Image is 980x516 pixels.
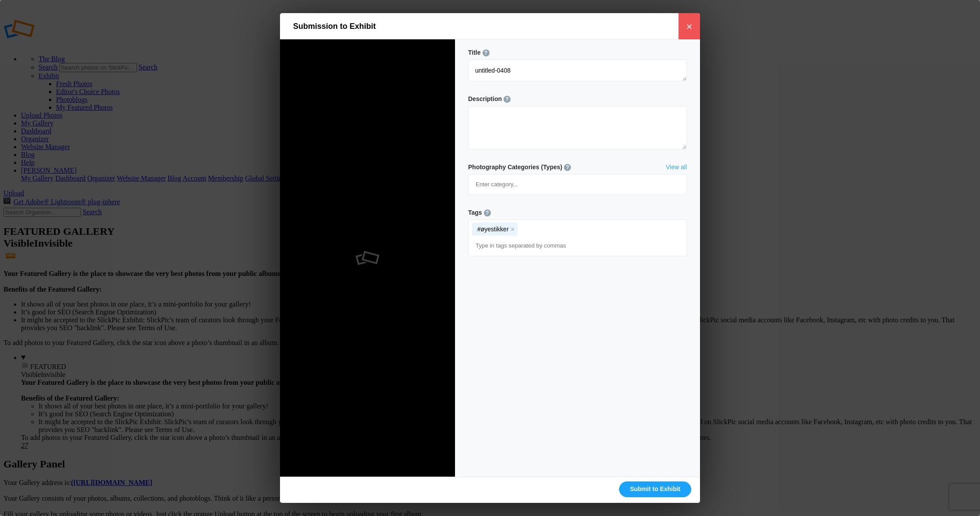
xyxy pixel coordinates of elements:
button: x [510,226,516,232]
b: Description [468,94,502,103]
input: Type in tags separated by commas [473,238,682,254]
a: View all [666,163,687,171]
div: ? [483,49,490,56]
b: Tags [468,208,482,217]
mat-chip: #øyestikker [472,223,518,236]
div: ? [564,164,571,171]
a: Submit to Exhibit [619,481,691,497]
b: Photography Categories (Types) [468,163,562,171]
input: Enter category... [473,177,682,192]
div: ? [504,96,511,103]
div: ? [484,209,491,216]
b: Title [468,48,481,57]
div: Submission to Exhibit [293,20,376,33]
a: × [678,13,700,39]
